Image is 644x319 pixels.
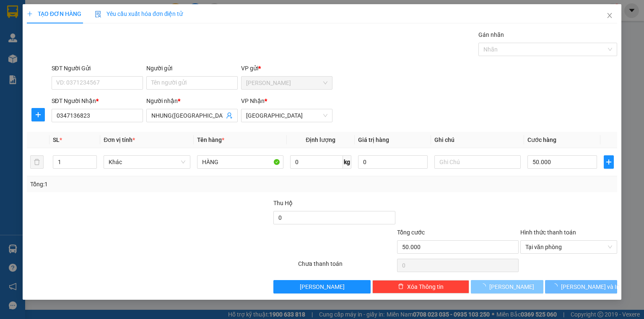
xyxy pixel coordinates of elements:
span: Sài Gòn [246,109,327,122]
div: Chưa thanh toán [297,259,396,274]
span: plus [27,11,33,17]
span: Khác [109,156,185,168]
span: Cước hàng [527,136,556,143]
span: Giá trị hàng [358,136,389,143]
div: SĐT Người Nhận [52,96,143,105]
span: user-add [226,112,233,119]
span: [PERSON_NAME] [489,282,534,291]
div: Tổng: 1 [30,180,249,189]
div: SĐT Người Gửi [52,64,143,73]
span: Xóa Thông tin [407,282,444,291]
span: VP Nhận [241,98,265,104]
div: Người nhận [146,96,238,105]
span: delete [398,283,404,290]
button: plus [604,155,614,169]
input: Ghi Chú [434,155,521,169]
span: Tại văn phòng [525,241,612,253]
span: Yêu cầu xuất hóa đơn điện tử [95,10,183,17]
span: close [606,12,613,19]
div: VP gửi [241,64,332,73]
button: Close [598,4,621,28]
label: Gán nhãn [478,31,504,38]
span: Tên hàng [197,136,224,143]
span: plus [32,111,44,118]
img: icon [95,11,101,18]
button: [PERSON_NAME] [471,280,543,293]
span: loading [552,283,561,289]
span: plus [604,159,613,165]
span: kg [343,155,351,169]
th: Ghi chú [431,132,524,148]
span: loading [480,283,489,289]
div: Người gửi [146,64,238,73]
button: [PERSON_NAME] và In [545,280,618,293]
span: Đơn vị tính [104,136,135,143]
span: TẠO ĐƠN HÀNG [27,10,81,17]
label: Hình thức thanh toán [520,229,576,236]
span: Phan Rang [246,77,327,89]
span: Tổng cước [397,229,425,236]
span: Thu Hộ [273,200,293,206]
span: [PERSON_NAME] [300,282,345,291]
span: Định lượng [306,136,335,143]
button: plus [31,108,45,121]
button: delete [30,155,44,169]
button: [PERSON_NAME] [273,280,370,293]
input: VD: Bàn, Ghế [197,155,283,169]
span: SL [53,136,60,143]
span: [PERSON_NAME] và In [561,282,620,291]
input: 0 [358,155,428,169]
button: deleteXóa Thông tin [372,280,469,293]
